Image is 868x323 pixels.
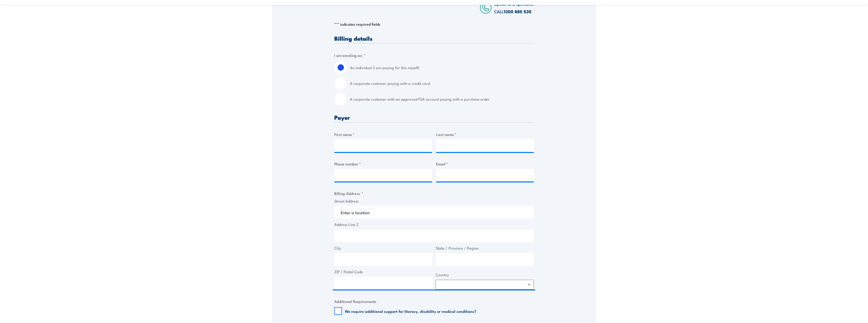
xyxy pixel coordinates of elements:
[494,1,534,14] span: Speak to a specialist CALL
[334,52,366,58] legend: I am enroling as:
[334,22,534,27] p: " " indicates required fields
[334,198,534,204] label: Street Address
[350,93,534,105] label: A corporate customer with an approved FSA account paying with a purchase order
[334,245,433,251] label: City
[334,298,376,304] legend: Additional Requirements
[334,114,534,120] h3: Payer
[334,222,534,227] label: Address Line 2
[334,131,432,137] label: First name
[504,8,531,15] a: 1300 885 530
[334,269,433,275] label: ZIP / Postal Code
[436,245,534,251] label: State / Province / Region
[334,35,534,41] h3: Billing details
[345,309,476,314] label: We require additional support for literacy, disability or medical conditions?
[436,272,534,278] label: Country
[334,206,534,219] input: Enter a location
[436,161,534,167] label: Email
[334,190,363,196] legend: Billing Address
[350,61,534,74] label: An individual (I am paying for this myself)
[350,77,534,90] label: A corporate customer paying with a credit card
[334,161,432,167] label: Phone number
[436,131,534,137] label: Last name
